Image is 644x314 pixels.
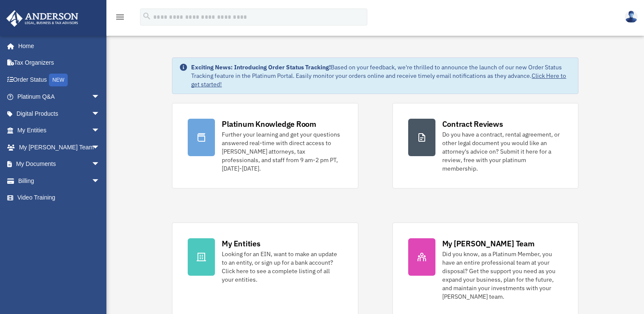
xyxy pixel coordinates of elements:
div: NEW [49,74,68,86]
a: Order StatusNEW [6,71,113,88]
a: Platinum Q&Aarrow_drop_down [6,88,113,106]
a: Billingarrow_drop_down [6,172,113,189]
span: arrow_drop_down [92,88,109,106]
span: arrow_drop_down [92,139,109,156]
a: Digital Productsarrow_drop_down [6,105,113,122]
a: Platinum Knowledge Room Further your learning and get your questions answered real-time with dire... [172,103,358,188]
div: My Entities [222,238,260,249]
a: Tax Organizers [6,54,113,71]
div: My [PERSON_NAME] Team [442,238,535,249]
strong: Exciting News: Introducing Order Status Tracking! [191,63,331,71]
img: Anderson Advisors Platinum Portal [4,10,81,27]
a: My Entitiesarrow_drop_down [6,122,113,139]
div: Do you have a contract, rental agreement, or other legal document you would like an attorney's ad... [442,130,563,173]
span: arrow_drop_down [92,172,109,190]
i: menu [115,12,125,22]
a: Contract Reviews Do you have a contract, rental agreement, or other legal document you would like... [392,103,578,188]
div: Contract Reviews [442,119,503,129]
div: Did you know, as a Platinum Member, you have an entire professional team at your disposal? Get th... [442,250,563,301]
div: Based on your feedback, we're thrilled to announce the launch of our new Order Status Tracking fe... [191,63,571,88]
a: My [PERSON_NAME] Teamarrow_drop_down [6,139,113,156]
span: arrow_drop_down [92,156,109,173]
a: Home [6,37,109,54]
a: menu [115,15,125,22]
div: Looking for an EIN, want to make an update to an entity, or sign up for a bank account? Click her... [222,250,342,284]
span: arrow_drop_down [92,122,109,140]
img: User Pic [625,11,638,23]
div: Platinum Knowledge Room [222,119,316,129]
a: Video Training [6,189,113,206]
i: search [142,11,152,21]
div: Further your learning and get your questions answered real-time with direct access to [PERSON_NAM... [222,130,342,173]
a: Click Here to get started! [191,72,566,88]
span: arrow_drop_down [92,105,109,123]
a: My Documentsarrow_drop_down [6,156,113,173]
